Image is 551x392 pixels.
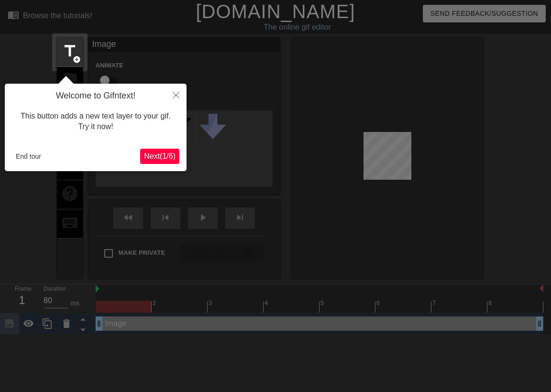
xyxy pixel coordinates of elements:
button: Next [140,149,179,164]
h4: Welcome to Gifntext! [12,91,179,101]
button: End tour [12,149,45,163]
div: This button adds a new text layer to your gif. Try it now! [12,101,179,142]
span: Next ( 1 / 6 ) [144,152,176,160]
button: Close [165,84,187,106]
